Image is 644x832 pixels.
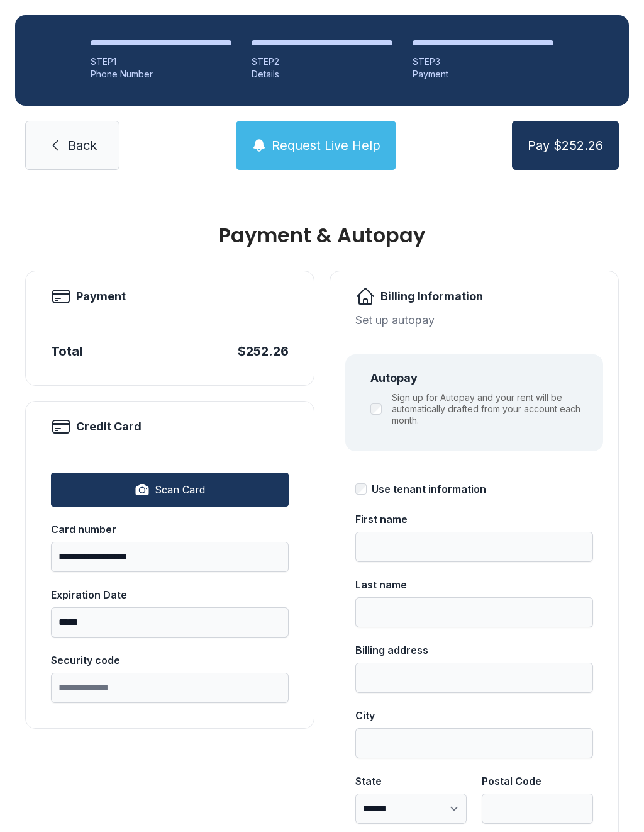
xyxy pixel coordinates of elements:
div: Postal Code [482,773,593,789]
div: Phone Number [91,68,231,81]
div: Details [252,68,392,81]
span: Pay $252.26 [528,137,603,154]
div: Security code [51,653,289,668]
div: STEP 1 [91,55,231,68]
h2: Billing Information [380,288,483,305]
span: Request Live Help [272,137,380,154]
div: State [355,773,467,789]
input: Postal Code [482,794,593,824]
div: $252.26 [238,342,289,360]
div: Set up autopay [355,312,593,329]
input: City [355,728,593,758]
h1: Payment & Autopay [25,225,619,245]
input: Expiration Date [51,607,289,638]
div: First name [355,512,593,527]
span: Back [68,137,97,154]
span: Scan Card [155,482,205,497]
div: STEP 3 [413,55,553,68]
input: Card number [51,542,289,572]
div: Expiration Date [51,587,289,602]
div: Use tenant information [372,481,486,497]
label: Sign up for Autopay and your rent will be automatically drafted from your account each month. [392,392,588,426]
input: Last name [355,597,593,627]
div: Total [51,342,82,360]
h2: Credit Card [76,418,142,436]
input: Billing address [355,663,593,693]
input: Security code [51,673,289,703]
div: Autopay [370,369,588,387]
div: Card number [51,522,289,537]
div: Last name [355,577,593,592]
div: City [355,708,593,723]
div: Payment [413,68,553,81]
div: STEP 2 [252,55,392,68]
div: Billing address [355,643,593,658]
input: First name [355,532,593,562]
h2: Payment [76,288,126,305]
select: State [355,794,467,824]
